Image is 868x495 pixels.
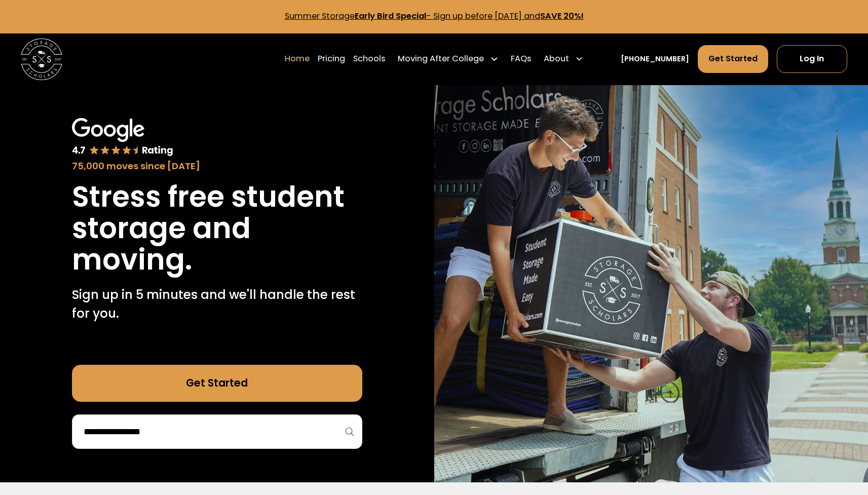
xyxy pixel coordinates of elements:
p: Sign up in 5 minutes and we'll handle the rest for you. [72,286,362,323]
img: Google 4.7 star rating [72,118,174,157]
div: 75,000 moves since [DATE] [72,159,362,173]
a: Get Started [72,365,362,402]
div: Moving After College [394,45,503,73]
a: Home [285,45,310,73]
div: About [540,45,588,73]
strong: Early Bird Special [355,10,426,22]
div: About [544,53,569,65]
a: Schools [353,45,385,73]
a: Log In [777,45,847,73]
a: FAQs [511,45,531,73]
a: Pricing [318,45,345,73]
img: Storage Scholars main logo [21,39,62,80]
div: Moving After College [398,53,484,65]
a: [PHONE_NUMBER] [621,54,689,64]
a: Get Started [698,45,769,73]
h1: Stress free student storage and moving. [72,181,362,276]
a: Summer StorageEarly Bird Special- Sign up before [DATE] andSAVE 20%! [285,10,584,22]
strong: SAVE 20%! [540,10,584,22]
